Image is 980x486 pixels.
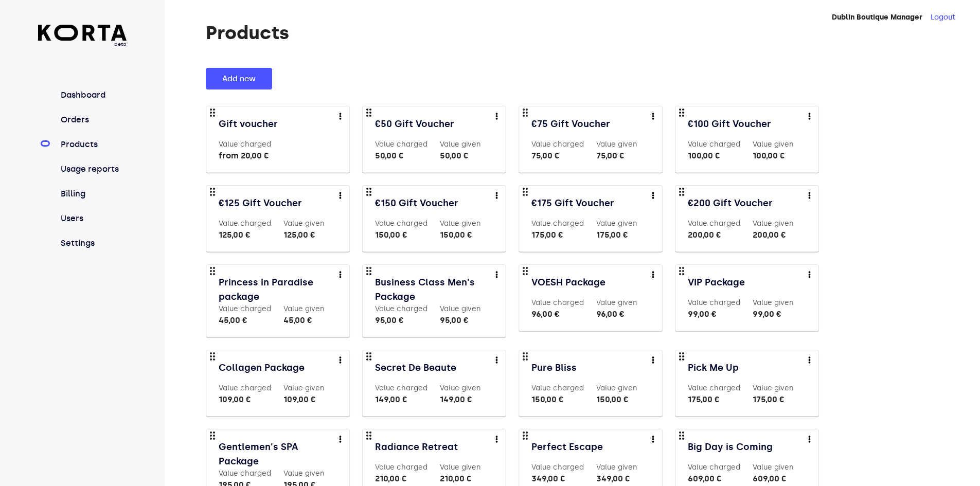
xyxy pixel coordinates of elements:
[644,429,662,448] button: more
[440,384,481,392] label: Value given
[375,393,427,406] div: 149,00 €
[375,361,495,375] a: Secret De Beaute
[596,298,637,307] label: Value given
[688,275,808,290] a: VIP Package
[675,106,688,119] span: drag_indicator
[375,440,495,454] a: Radiance Retreat
[206,73,279,82] a: Add new
[219,361,339,375] a: Collagen Package
[531,196,652,210] a: €175 Gift Voucher
[644,350,662,369] button: more
[363,429,375,442] span: drag_indicator
[531,384,584,392] label: Value charged
[331,429,349,448] button: more
[519,186,531,198] span: drag_indicator
[219,117,339,131] a: Gift voucher
[375,140,427,149] label: Value charged
[339,113,342,119] img: more
[688,393,740,406] div: 175,00 €
[495,192,498,199] img: more
[331,186,349,204] button: more
[808,356,811,363] img: more
[531,140,584,149] label: Value charged
[688,384,740,392] label: Value charged
[688,361,808,375] a: Pick Me Up
[363,265,375,277] span: drag_indicator
[596,384,637,392] label: Value given
[931,12,955,23] button: Logout
[219,440,339,469] a: Gentlemen's SPA Package
[206,265,219,277] span: drag_indicator
[283,469,325,478] label: Value given
[206,68,272,89] button: Add new
[283,314,325,327] div: 45,00 €
[644,106,662,125] button: more
[495,271,498,278] img: more
[519,350,531,363] span: drag_indicator
[652,271,654,278] img: more
[339,271,342,278] img: more
[440,219,481,228] label: Value given
[375,196,495,210] a: €150 Gift Voucher
[59,114,127,126] a: Orders
[519,429,531,442] span: drag_indicator
[531,440,652,454] a: Perfect Escape
[753,308,794,320] div: 99,00 €
[440,314,481,327] div: 95,00 €
[375,219,427,228] label: Value charged
[375,463,427,472] label: Value charged
[219,314,271,327] div: 45,00 €
[652,192,654,199] img: more
[219,140,271,149] label: Value charged
[596,140,637,149] label: Value given
[206,350,219,363] span: drag_indicator
[675,429,688,442] span: drag_indicator
[688,308,740,320] div: 99,00 €
[675,186,688,198] span: drag_indicator
[59,237,127,249] a: Settings
[808,113,811,119] img: more
[339,436,342,442] img: more
[59,89,127,101] a: Dashboard
[596,393,637,406] div: 150,00 €
[59,212,127,225] a: Users
[219,304,271,313] label: Value charged
[495,436,498,442] img: more
[495,356,498,363] img: more
[339,356,342,363] img: more
[800,429,818,448] button: more
[440,229,481,241] div: 150,00 €
[675,265,688,277] span: drag_indicator
[808,271,811,278] img: more
[206,186,219,198] span: drag_indicator
[753,229,794,241] div: 200,00 €
[363,350,375,363] span: drag_indicator
[688,298,740,307] label: Value charged
[596,463,637,472] label: Value given
[652,356,654,363] img: more
[531,308,584,320] div: 96,00 €
[219,275,339,304] a: Princess in Paradise package
[283,219,325,228] label: Value given
[331,350,349,369] button: more
[596,229,637,241] div: 175,00 €
[206,23,945,43] h1: Products
[440,150,481,162] div: 50,00 €
[531,361,652,375] a: Pure Bliss
[375,275,495,304] a: Business Class Men's Package
[531,275,652,290] a: VOESH Package
[283,384,325,392] label: Value given
[283,229,325,241] div: 125,00 €
[753,473,794,485] div: 609,00 €
[339,192,342,199] img: more
[688,229,740,241] div: 200,00 €
[375,117,495,131] a: €50 Gift Voucher
[219,384,271,392] label: Value charged
[800,106,818,125] button: more
[531,150,584,162] div: 75,00 €
[219,229,271,241] div: 125,00 €
[59,188,127,200] a: Billing
[688,150,740,162] div: 100,00 €
[753,298,794,307] label: Value given
[440,304,481,313] label: Value given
